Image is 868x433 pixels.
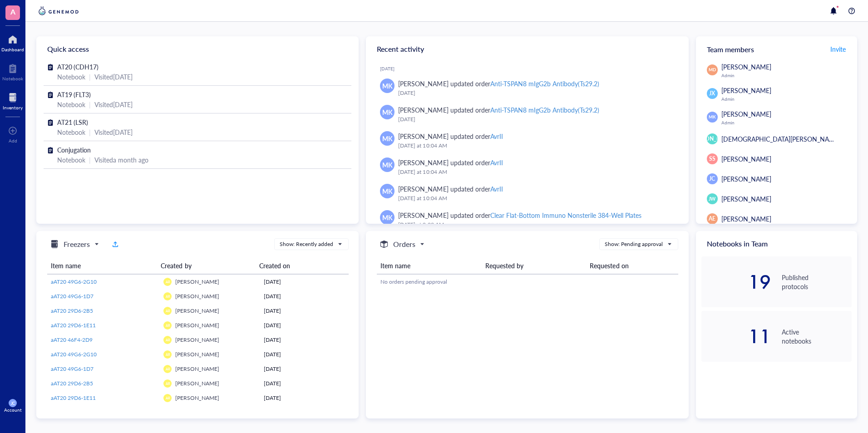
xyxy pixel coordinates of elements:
a: Dashboard [1,32,24,52]
span: [PERSON_NAME] [175,307,219,315]
a: aAT20 46F4-2D9 [51,336,156,344]
span: aAT20 29D6-2B5 [51,379,93,387]
div: Notebook [57,72,85,82]
span: aAT20 29D6-1E11 [51,321,96,329]
a: aAT20 49G6-2G10 [51,350,156,359]
a: MK[PERSON_NAME] updated orderAvrII[DATE] at 10:04 AM [373,128,681,154]
div: | [89,72,91,82]
div: Account [4,407,22,413]
span: [DEMOGRAPHIC_DATA][PERSON_NAME] [721,134,840,143]
th: Item name [377,257,482,274]
span: [PERSON_NAME] [721,174,771,183]
div: Published protocols [782,273,852,291]
div: [DATE] at 10:04 AM [398,141,674,150]
span: AT21 (LSR) [57,118,88,127]
h5: Orders [393,239,415,250]
span: [PERSON_NAME] [175,321,219,329]
div: [DATE] [264,394,345,402]
div: Quick access [36,36,359,62]
span: MK [382,186,393,196]
div: [DATE] [264,336,345,344]
th: Created by [157,257,255,274]
span: JC [709,175,715,183]
div: [DATE] [398,115,674,124]
div: No orders pending approval [380,278,675,286]
span: [PERSON_NAME] [721,86,771,95]
a: MK[PERSON_NAME] updated orderAnti-TSPAN8 mIgG2b Antibody(Ts29.2)[DATE] [373,75,681,101]
span: AR [165,323,170,327]
span: JX [709,89,715,98]
span: [PERSON_NAME] [690,135,734,143]
div: | [89,155,91,165]
div: 11 [701,329,771,344]
span: AR [165,338,170,342]
div: [DATE] [264,379,345,388]
span: Conjugation [57,145,91,154]
span: AR [165,367,170,371]
div: Active notebooks [782,327,852,345]
div: Notebook [57,155,85,165]
span: [PERSON_NAME] [175,394,219,402]
div: Admin [721,73,852,78]
div: Dashboard [1,47,24,52]
span: aAT20 49G6-1D7 [51,292,94,300]
a: MK[PERSON_NAME] updated orderAnti-TSPAN8 mIgG2b Antibody(Ts29.2)[DATE] [373,101,681,128]
div: Add [9,138,17,143]
a: aAT20 49G6-1D7 [51,365,156,373]
span: [PERSON_NAME] [721,214,771,223]
div: Notebooks in Team [696,231,857,256]
span: [PERSON_NAME] [721,62,771,71]
span: aAT20 46F4-2D9 [51,336,93,344]
a: aAT20 29D6-1E11 [51,394,156,402]
th: Requested on [586,257,678,274]
div: [DATE] [398,89,674,98]
span: aAT20 29D6-1E11 [51,394,96,402]
div: | [89,99,91,109]
div: [DATE] [380,66,681,71]
div: [DATE] [264,365,345,373]
a: Notebook [2,61,23,81]
div: Visited [DATE] [94,127,133,137]
a: MK[PERSON_NAME] updated orderAvrII[DATE] at 10:04 AM [373,180,681,207]
div: [DATE] [264,321,345,330]
span: [PERSON_NAME] [175,365,219,373]
span: [PERSON_NAME] [175,379,219,387]
div: Visited [DATE] [94,99,133,109]
h5: Freezers [64,239,90,250]
a: aAT20 49G6-2G10 [51,278,156,286]
div: AvrII [490,184,503,193]
span: JW [709,195,716,202]
span: AT19 (FLT3) [57,90,91,99]
span: MK [382,107,393,117]
span: [PERSON_NAME] [175,278,219,285]
div: Inventory [3,105,23,110]
div: | [89,127,91,137]
a: Inventory [3,90,23,110]
div: Visited [DATE] [94,72,133,82]
th: Created on [256,257,342,274]
div: [DATE] [264,350,345,359]
span: MK [382,81,393,91]
div: Show: Pending approval [605,240,663,248]
th: Requested by [482,257,587,274]
img: genemod-logo [36,5,81,16]
div: Anti-TSPAN8 mIgG2b Antibody(Ts29.2) [490,79,599,88]
div: AvrII [490,132,503,141]
span: aAT20 49G6-2G10 [51,350,97,358]
div: Admin [721,96,852,102]
a: aAT20 29D6-2B5 [51,307,156,315]
div: [DATE] at 10:04 AM [398,194,674,203]
a: aAT20 49G6-1D7 [51,292,156,300]
div: [DATE] [264,278,345,286]
span: [PERSON_NAME] [721,154,771,163]
div: Notebook [2,76,23,81]
div: [PERSON_NAME] updated order [398,131,503,141]
span: [PERSON_NAME] [721,109,771,118]
div: Anti-TSPAN8 mIgG2b Antibody(Ts29.2) [490,105,599,114]
span: AR [165,280,170,284]
a: MK[PERSON_NAME] updated orderAvrII[DATE] at 10:04 AM [373,154,681,180]
span: AR [165,352,170,356]
div: [DATE] [264,292,345,300]
span: [PERSON_NAME] [721,194,771,203]
span: aAT20 29D6-2B5 [51,307,93,315]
